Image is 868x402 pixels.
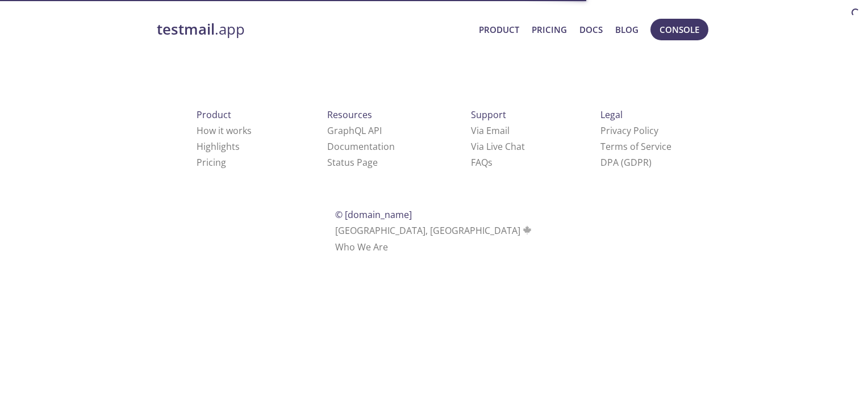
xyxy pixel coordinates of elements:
span: s [488,156,493,169]
a: Product [479,22,519,37]
span: [GEOGRAPHIC_DATA], [GEOGRAPHIC_DATA] [335,224,533,237]
a: Status Page [327,156,378,169]
a: Via Live Chat [471,140,525,153]
a: GraphQL API [327,124,382,137]
a: Who We Are [335,241,388,253]
span: © [DOMAIN_NAME] [335,208,412,221]
a: Blog [615,22,639,37]
span: Console [660,22,699,37]
strong: testmail [157,19,215,39]
span: Support [471,108,506,121]
a: Documentation [327,140,395,153]
a: How it works [197,124,252,137]
a: Privacy Policy [600,124,658,137]
span: Legal [600,108,623,121]
button: Console [650,19,708,40]
a: FAQ [471,156,493,169]
a: DPA (GDPR) [600,156,652,169]
a: Terms of Service [600,140,671,153]
a: Highlights [197,140,240,153]
a: Pricing [197,156,226,169]
span: Product [197,108,231,121]
a: Via Email [471,124,510,137]
span: Resources [327,108,372,121]
a: testmail.app [157,20,470,39]
a: Pricing [532,22,567,37]
a: Docs [579,22,603,37]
